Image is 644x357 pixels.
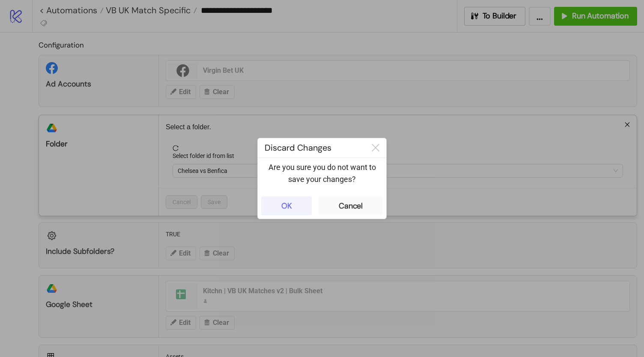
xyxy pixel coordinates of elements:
[261,196,312,215] button: OK
[319,196,383,215] button: Cancel
[339,201,363,211] div: Cancel
[265,161,379,186] p: Are you sure you do not want to save your changes?
[258,138,365,158] div: Discard Changes
[281,201,292,211] div: OK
